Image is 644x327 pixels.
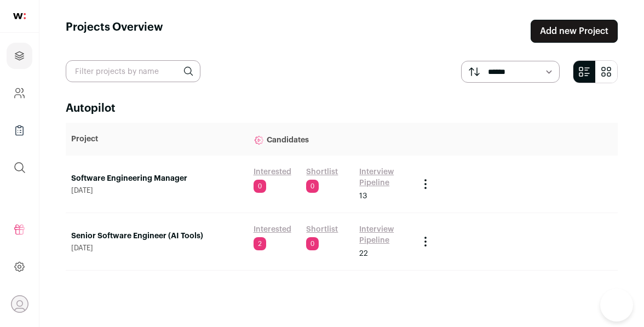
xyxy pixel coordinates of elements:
[531,20,618,43] a: Add new Project
[306,237,319,250] span: 0
[13,13,26,19] img: wellfound-shorthand-0d5821cbd27db2630d0214b213865d53afaa358527fdda9d0ea32b1df1b89c2c.svg
[71,231,243,242] a: Senior Software Engineer (AI Tools)
[419,177,432,191] button: Project Actions
[600,289,633,322] iframe: Help Scout Beacon - Open
[66,20,163,43] h1: Projects Overview
[71,186,243,195] span: [DATE]
[7,117,32,144] a: Company Lists
[66,101,618,116] h2: Autopilot
[306,167,338,177] a: Shortlist
[11,295,28,313] button: Open dropdown
[66,60,200,82] input: Filter projects by name
[359,248,368,259] span: 22
[71,173,243,184] a: Software Engineering Manager
[254,180,266,193] span: 0
[306,224,338,235] a: Shortlist
[254,237,266,250] span: 2
[7,43,32,69] a: Projects
[306,180,319,193] span: 0
[7,80,32,106] a: Company and ATS Settings
[359,167,408,188] a: Interview Pipeline
[71,244,243,253] span: [DATE]
[254,167,291,177] a: Interested
[71,134,243,145] p: Project
[419,235,432,248] button: Project Actions
[254,128,408,150] p: Candidates
[359,191,367,202] span: 13
[254,224,291,235] a: Interested
[359,224,408,246] a: Interview Pipeline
